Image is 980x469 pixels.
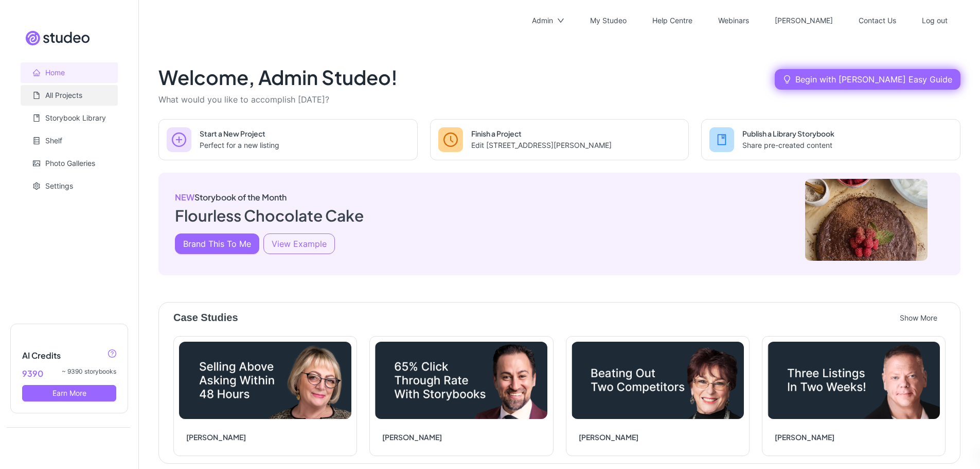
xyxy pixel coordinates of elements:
[557,17,564,24] span: down
[783,75,791,83] span: bulb
[718,16,749,25] a: Webinars
[590,16,627,25] a: My Studeo
[52,389,86,397] span: Earn More
[45,136,62,145] a: Shelf
[158,94,329,105] span: What would you like to accomplish [DATE]?
[45,91,82,99] a: All Projects
[859,16,896,25] a: Contact Us
[108,349,116,358] span: question-circle
[45,159,95,167] a: Photo Galleries
[45,68,65,77] a: Home
[175,206,364,225] span: Flourless Chocolate Cake
[775,69,960,90] a: Begin with [PERSON_NAME] Easy Guide
[33,182,40,190] span: setting
[22,349,116,362] h5: AI Credits
[22,367,43,380] span: 9390
[62,367,116,377] span: ~ 9390 storybooks
[775,16,833,25] a: [PERSON_NAME]
[173,310,238,326] span: Case Studies
[158,65,398,89] h1: Welcome, Admin Studeo!
[183,239,251,249] span: Brand This To Me
[272,239,327,249] span: View Example
[45,176,110,196] span: Settings
[175,233,259,254] button: Brand This To Me
[922,16,948,25] a: Log out
[26,31,90,45] img: Site logo
[45,113,106,122] a: Storybook Library
[532,4,553,37] div: Admin
[900,313,937,322] span: Show More
[175,193,364,202] span: Storybook of the Month
[175,192,194,203] span: NEW
[795,74,952,85] span: Begin with [PERSON_NAME] Easy Guide
[263,233,335,254] a: View Example
[22,385,116,401] button: Earn More
[892,310,946,326] button: Show More
[652,16,692,25] a: Help Centre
